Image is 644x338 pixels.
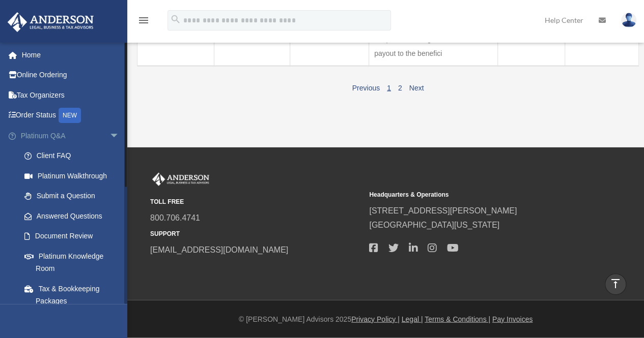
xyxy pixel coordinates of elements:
small: TOLL FREE [150,197,362,207]
div: NEW [59,108,81,123]
a: Submit a Question [14,186,135,206]
a: Legal | [402,315,423,323]
a: Terms & Conditions | [425,315,490,323]
i: vertical_align_top [609,278,622,290]
a: Tax & Bookkeeping Packages [14,279,135,311]
a: Previous [352,84,380,92]
a: Answered Questions [14,206,130,226]
a: Client FAQ [14,146,135,166]
a: vertical_align_top [605,273,626,295]
a: Pay Invoices [492,315,533,323]
img: User Pic [621,13,636,27]
img: Anderson Advisors Platinum Portal [5,12,97,32]
a: menu [137,18,150,26]
a: Document Review [14,226,135,247]
a: [STREET_ADDRESS][PERSON_NAME] [369,206,517,215]
a: 2 [398,84,402,92]
a: Online Ordering [7,65,135,85]
small: Headquarters & Operations [369,190,581,200]
i: menu [137,14,150,26]
a: Tax Organizers [7,85,135,105]
a: [EMAIL_ADDRESS][DOMAIN_NAME] [150,245,288,254]
small: SUPPORT [150,229,362,239]
img: Anderson Advisors Platinum Portal [150,173,211,186]
a: 800.706.4741 [150,213,200,222]
a: 1 [387,84,391,92]
span: arrow_drop_down [109,126,130,146]
a: Platinum Knowledge Room [14,246,135,279]
a: Platinum Q&Aarrow_drop_down [7,126,135,146]
a: Privacy Policy | [351,315,400,323]
a: Platinum Walkthrough [14,166,135,186]
i: search [170,14,181,25]
a: Home [7,45,135,65]
div: © [PERSON_NAME] Advisors 2025 [127,313,644,326]
a: Next [409,84,424,92]
a: Order StatusNEW [7,105,135,126]
a: [GEOGRAPHIC_DATA][US_STATE] [369,221,499,229]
